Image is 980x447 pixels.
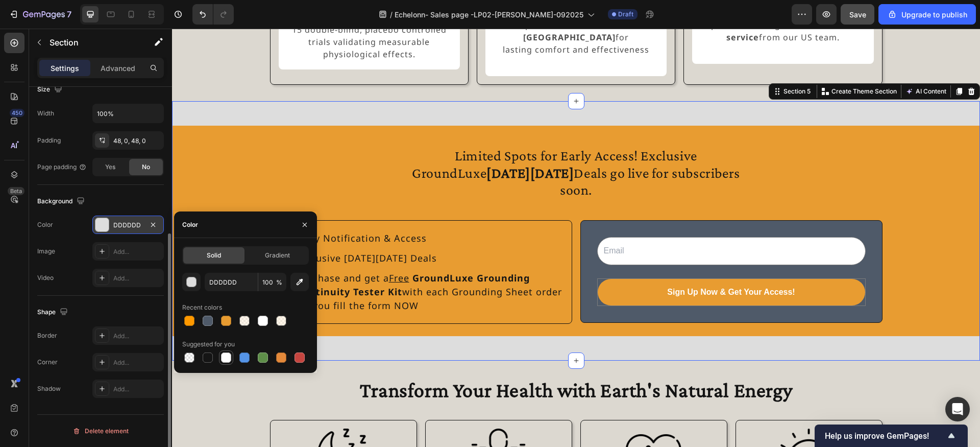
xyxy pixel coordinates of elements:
[849,10,866,19] span: Save
[113,247,161,256] div: Add...
[37,220,53,229] div: Color
[217,243,237,255] u: Free
[37,358,58,367] div: Corner
[72,425,129,437] div: Delete element
[113,358,161,367] div: Add...
[37,195,87,208] div: Background
[395,9,583,20] span: Echelonn- Sales page -LP02-[PERSON_NAME]-092025
[426,250,693,277] button: <strong>Sign Up Now &amp; Get Your Access!</strong>
[113,221,143,230] div: DDDDDD
[314,136,402,152] strong: [DATE][DATE]
[192,4,234,25] div: Undo/Redo
[841,4,874,25] button: Save
[425,208,694,237] input: Email
[113,385,161,394] div: Add...
[98,348,710,375] h2: Transform Your Health with Earth's Natural Energy
[205,273,258,291] input: Eg: FFFFFF
[93,104,163,123] input: Auto
[731,57,776,69] button: AI Content
[225,117,583,171] h2: Limited Spots for Early Access! Exclusive GroundLuxe Deals go live for subscribers soon.
[182,303,222,312] div: Recent colors
[125,243,390,284] p: Purchase and get a with each Grounding Sheet order - if you fill the form NOW
[825,431,945,441] span: Help us improve GemPages!
[50,36,133,49] p: Section
[207,251,221,260] span: Solid
[113,332,161,341] div: Add...
[495,256,623,271] strong: Sign Up Now & Get Your Access!
[659,58,725,67] p: Create Theme Section
[37,384,61,393] div: Shadow
[37,136,61,145] div: Padding
[67,8,71,20] p: 7
[101,63,135,74] p: Advanced
[182,340,235,349] div: Suggested for you
[37,423,164,439] button: Delete element
[887,9,967,20] div: Upgrade to publish
[142,162,150,172] span: No
[8,187,24,195] div: Beta
[37,109,54,118] div: Width
[37,247,55,256] div: Image
[878,4,976,25] button: Upgrade to publish
[105,162,115,172] span: Yes
[4,4,76,25] button: 7
[113,274,161,283] div: Add...
[609,58,641,67] div: Section 5
[125,243,358,269] strong: GroundLuxe Grounding Continuity Tester Kit
[172,29,980,447] iframe: Design area
[10,109,24,117] div: 450
[618,10,633,19] span: Draft
[182,220,198,229] div: Color
[51,63,79,74] p: Settings
[945,397,970,421] div: Open Intercom Messenger
[390,9,393,20] span: /
[37,305,70,319] div: Shape
[37,331,57,340] div: Border
[37,273,54,283] div: Video
[37,83,64,97] div: Size
[825,430,958,442] button: Show survey - Help us improve GemPages!
[37,162,87,172] div: Page padding
[265,251,290,260] span: Gradient
[276,278,282,287] span: %
[125,223,390,237] p: Exclusive [DATE][DATE] Deals
[113,136,161,146] div: 48, 0, 48, 0
[125,203,390,217] p: Early Notification & Access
